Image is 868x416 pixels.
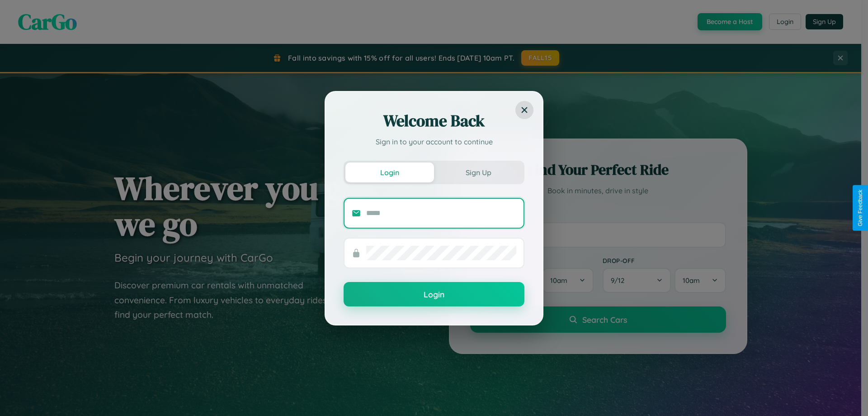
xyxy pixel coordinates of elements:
[344,110,524,132] h2: Welcome Back
[434,163,523,182] button: Sign Up
[344,136,524,147] p: Sign in to your account to continue
[345,163,434,182] button: Login
[344,282,524,306] button: Login
[857,190,863,226] div: Give Feedback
